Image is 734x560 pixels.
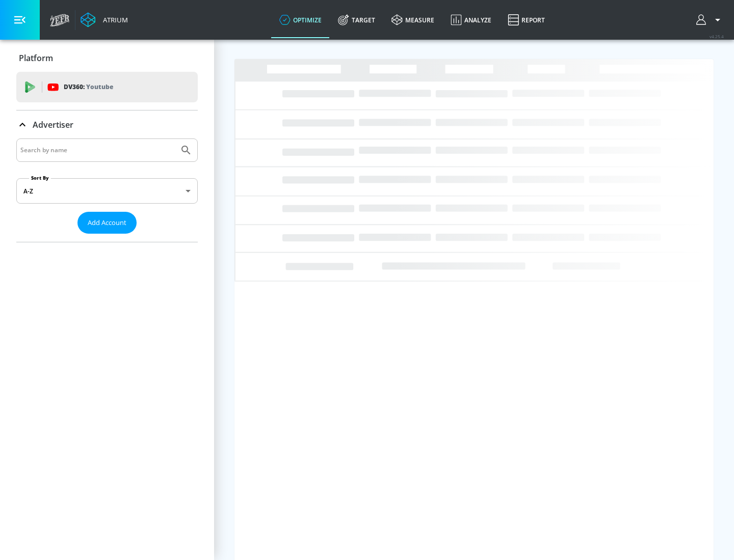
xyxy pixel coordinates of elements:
[20,144,175,157] input: Search by name
[16,234,198,242] nav: list of Advertiser
[16,138,198,242] div: Advertiser
[16,72,198,102] div: DV360: Youtube
[81,12,128,27] a: Atrium
[16,178,198,204] div: A-Z
[500,2,553,38] a: Report
[88,217,126,229] span: Add Account
[19,52,53,64] p: Platform
[442,2,500,38] a: Analyze
[64,81,113,93] p: DV360:
[77,212,137,234] button: Add Account
[271,2,330,38] a: optimize
[33,119,73,130] p: Advertiser
[99,15,128,24] div: Atrium
[86,81,113,92] p: Youtube
[16,44,198,72] div: Platform
[16,110,198,139] div: Advertiser
[383,2,442,38] a: measure
[710,34,724,39] span: v 4.25.4
[29,175,51,181] label: Sort By
[330,2,383,38] a: Target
